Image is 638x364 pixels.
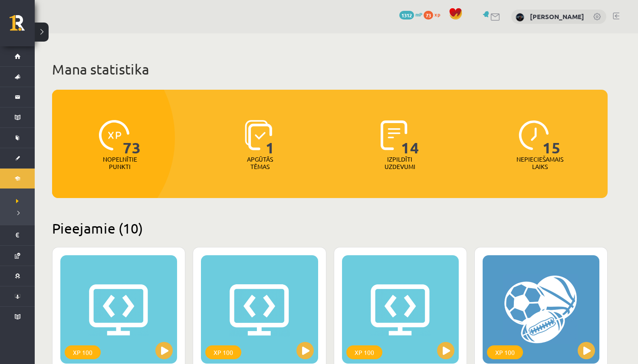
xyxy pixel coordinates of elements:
h1: Mana statistika [52,61,608,78]
h2: Pieejamie (10) [52,220,608,237]
span: 14 [401,120,419,156]
p: Nepieciešamais laiks [516,156,563,170]
span: 1312 [399,11,414,19]
div: XP 100 [487,345,523,359]
span: 15 [543,120,561,156]
div: XP 100 [346,345,382,359]
img: icon-completed-tasks-ad58ae20a441b2904462921112bc710f1caf180af7a3daa7317a5a94f2d26646.svg [381,120,408,150]
span: 1 [266,120,275,156]
img: icon-learned-topics-4a711ccc23c960034f471b6e78daf4a3bad4a20eaf4de84257b87e66633f6470.svg [245,120,272,150]
a: [PERSON_NAME] [530,12,584,21]
p: Izpildīti uzdevumi [383,156,417,170]
img: Zane Deina Brikmane [516,13,524,22]
p: Nopelnītie punkti [103,156,137,170]
a: 73 xp [424,11,444,18]
span: xp [434,11,440,18]
div: XP 100 [65,345,101,359]
img: icon-clock-7be60019b62300814b6bd22b8e044499b485619524d84068768e800edab66f18.svg [519,120,549,150]
span: 73 [123,120,141,156]
img: icon-xp-0682a9bc20223a9ccc6f5883a126b849a74cddfe5390d2b41b4391c66f2066e7.svg [99,120,129,150]
a: 1312 mP [399,11,422,18]
p: Apgūtās tēmas [243,156,277,170]
a: Rīgas 1. Tālmācības vidusskola [10,15,35,37]
span: 73 [424,11,433,19]
div: XP 100 [205,345,241,359]
span: mP [415,11,422,18]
